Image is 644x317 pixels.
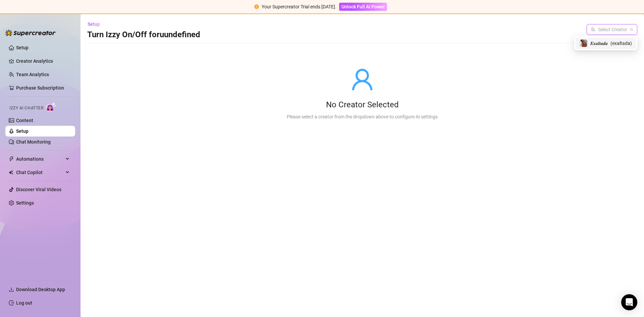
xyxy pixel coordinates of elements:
span: team [630,28,634,32]
a: Log out [16,300,32,306]
button: Unlock Full AI Power [339,3,387,11]
a: Team Analytics [16,72,49,77]
div: Open Intercom Messenger [621,294,637,310]
a: Unlock Full AI Power [339,4,387,9]
span: Chat Copilot [16,167,64,178]
a: Setup [16,128,29,134]
span: ( exaltada ) [610,40,632,47]
button: Setup [87,19,105,30]
a: Discover Viral Videos [16,187,61,192]
span: user [350,67,374,92]
span: exclamation-circle [254,4,259,9]
span: thunderbolt [9,156,14,162]
img: Chat Copilot [9,170,13,175]
span: Setup [88,21,100,27]
h3: Turn Izzy On/Off for uundefined [87,30,200,40]
div: Please select a creator from the dropdown above to configure AI settings [287,113,438,120]
a: Purchase Subscription [16,83,70,93]
a: Chat Monitoring [16,139,51,145]
div: No Creator Selected [287,100,438,110]
span: download [9,287,14,292]
span: 𝑬𝒙𝒂𝒍𝒕𝒂𝒅𝒂 [590,40,608,47]
img: 𝑬𝒙𝒂𝒍𝒕𝒂𝒅𝒂 [580,40,587,47]
a: Setup [16,45,29,50]
span: Unlock Full AI Power [341,4,385,9]
span: Your Supercreator Trial ends [DATE]. [262,4,336,9]
span: Download Desktop App [16,287,65,292]
img: AI Chatter [46,102,56,112]
a: Creator Analytics [16,56,70,66]
img: logo-BBDzfeDw.svg [5,30,56,36]
a: Content [16,118,33,123]
a: Settings [16,200,34,206]
span: Izzy AI Chatter [9,105,43,111]
span: Automations [16,154,64,164]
